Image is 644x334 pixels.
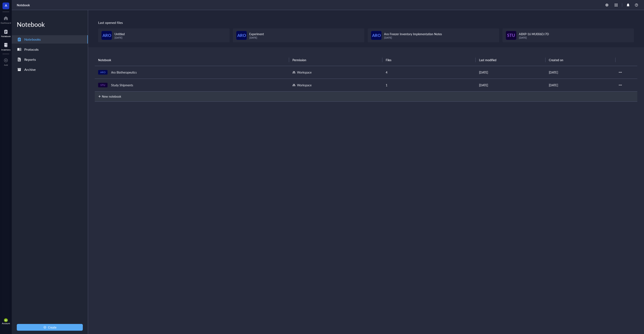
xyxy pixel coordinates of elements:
[476,54,546,66] th: Last modified
[102,94,121,99] div: New notebook
[12,45,88,54] a: Protocols
[102,32,111,39] span: ARO
[114,36,125,39] div: [DATE]
[24,36,41,42] div: Notebooks
[382,54,476,66] th: Files
[5,319,7,321] span: BG
[17,324,83,331] button: Create
[249,36,264,39] div: [DATE]
[98,20,634,25] div: Last opened files
[1,15,11,24] a: Dashboard
[17,3,30,7] a: Notebook
[237,32,246,39] span: ARO
[12,35,88,44] a: Notebooks
[297,70,312,75] div: Workspace
[249,32,264,36] span: Experiment
[109,69,139,75] div: Aro Biotherapeutics
[372,32,381,39] span: ARO
[5,3,7,8] span: A
[476,79,546,91] td: [DATE]
[519,36,549,39] div: [DATE]
[384,36,442,39] div: [DATE]
[476,66,546,79] td: [DATE]
[384,32,442,36] span: Aro Freezer Inventory Implementation Notes
[1,22,11,24] div: Dashboard
[109,82,135,88] div: Study Shipments
[114,32,125,36] span: Untitled
[382,66,476,79] td: 4
[1,42,10,51] a: Inventory
[545,79,615,91] td: [DATE]
[297,83,312,87] div: Workspace
[95,54,289,66] th: Notebook
[545,66,615,79] td: [DATE]
[519,32,549,36] span: ABXP-16 MU006D/7D
[24,47,39,52] div: Protocols
[1,35,11,38] div: Notebook
[545,54,615,66] th: Created on
[1,48,10,51] div: Inventory
[289,54,382,66] th: Permission
[1,28,11,38] a: Notebook
[507,32,515,39] span: STU
[12,20,88,28] div: Notebook
[12,55,88,64] a: Reports
[12,65,88,74] a: Archive
[24,67,36,72] div: Archive
[4,64,8,66] div: Add
[382,79,476,91] td: 1
[48,326,56,329] span: Create
[24,57,36,62] div: Reports
[2,322,10,325] div: Account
